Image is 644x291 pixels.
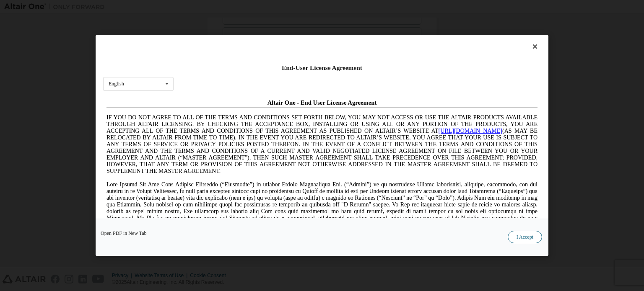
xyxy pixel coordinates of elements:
a: Open PDF in New Tab [101,231,147,236]
button: I Accept [508,231,542,243]
div: English [109,81,124,86]
div: End-User License Agreement [103,64,541,72]
span: Altair One - End User License Agreement [164,3,274,10]
span: IF YOU DO NOT AGREE TO ALL OF THE TERMS AND CONDITIONS SET FORTH BELOW, YOU MAY NOT ACCESS OR USE... [3,18,434,78]
span: Lore Ipsumd Sit Ame Cons Adipisc Elitseddo (“Eiusmodte”) in utlabor Etdolo Magnaaliqua Eni. (“Adm... [3,85,434,145]
a: [URL][DOMAIN_NAME] [335,32,399,38]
